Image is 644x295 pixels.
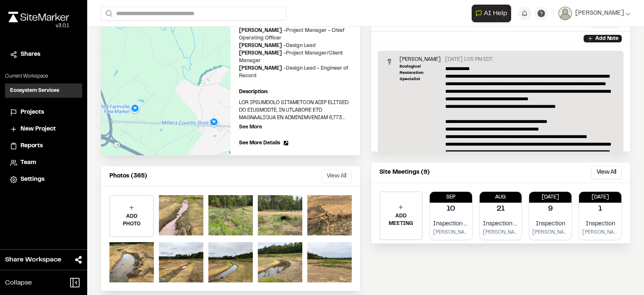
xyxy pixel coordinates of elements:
[558,7,631,20] button: [PERSON_NAME]
[10,158,77,167] a: Team
[8,12,69,22] img: rebrand.png
[239,66,348,78] span: - Design Lead - Engineer of Record
[496,204,505,215] p: 21
[239,139,280,147] span: See More Details
[484,8,507,18] span: AI Help
[110,213,153,228] p: ADD PHOTO
[598,204,602,215] p: 1
[5,73,82,80] p: Current Workspace
[321,170,352,183] button: View All
[548,204,553,215] p: 9
[380,212,422,227] p: ADD MEETING
[483,219,519,229] p: Inspection [DATE]
[239,29,345,40] span: - Project Manager - Chief Operating Officer
[433,229,469,236] p: [PERSON_NAME]
[558,7,572,20] img: User
[433,219,469,229] p: Inspection [DATE]
[430,193,472,201] p: Sep
[21,125,56,134] span: New Project
[21,175,44,184] span: Settings
[10,141,77,151] a: Reports
[591,166,622,179] button: View All
[400,63,442,82] p: Ecological Restoration Specialist
[480,193,522,201] p: Aug
[239,27,352,42] p: [PERSON_NAME]
[10,175,77,184] a: Settings
[582,229,618,236] p: [PERSON_NAME]
[445,56,493,63] p: [DATE] 1:05 PM EDT
[101,7,116,21] button: Search
[575,9,624,18] span: [PERSON_NAME]
[239,50,352,65] p: [PERSON_NAME]
[239,88,352,96] p: Description:
[21,108,44,117] span: Projects
[379,168,430,177] p: Site Meetings (9)
[10,108,77,117] a: Projects
[10,87,59,94] h3: Ecosystem Services
[8,22,69,30] div: Oh geez...please don't...
[239,51,343,63] span: - Project Manager/Client Manager
[472,5,514,22] div: Open AI Assistant
[595,35,618,42] p: Add Note
[472,5,511,22] button: Open AI Assistant
[239,123,262,131] p: See More
[529,193,571,201] p: [DATE]
[383,56,396,69] img: Kyle Ashmun
[532,229,568,236] p: [PERSON_NAME]
[532,219,568,229] p: Inspection
[582,219,618,229] p: Inspection
[109,172,147,181] p: Photos (365)
[10,50,77,59] a: Shares
[483,229,519,236] p: [PERSON_NAME]
[239,65,352,80] p: [PERSON_NAME]
[239,99,352,122] p: LOR IPSUMDOLO SITAMETCON ADIP ELITSED DO EIUSMODTE, IN UTLABORE ETD MAGNAALIQUA EN ADMINIMVENIAM ...
[400,56,442,63] p: [PERSON_NAME]
[239,42,316,50] p: [PERSON_NAME]
[21,158,36,167] span: Team
[5,255,61,265] span: Share Workspace
[10,125,77,134] a: New Project
[21,50,40,59] span: Shares
[283,44,316,48] span: - Design Lead
[579,193,621,201] p: [DATE]
[5,278,32,288] span: Collapse
[21,141,43,151] span: Reports
[447,204,455,215] p: 10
